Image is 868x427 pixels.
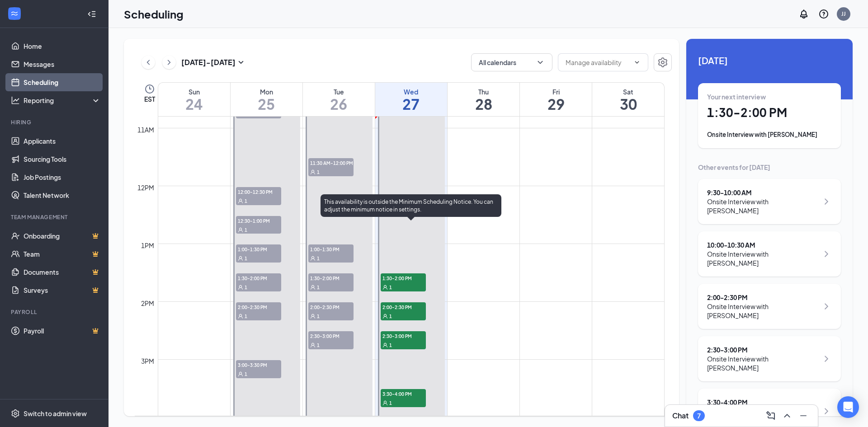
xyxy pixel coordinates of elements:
div: Mon [231,87,302,96]
div: Onsite Interview with [PERSON_NAME] [707,302,819,320]
h1: 30 [592,96,664,112]
h1: 24 [158,96,230,112]
span: 1 [389,313,392,319]
span: 1 [389,284,392,291]
div: Team Management [11,213,99,221]
div: Hiring [11,118,99,126]
div: 12pm [136,183,156,192]
a: Job Postings [24,168,101,186]
span: 1:00-1:30 PM [308,244,354,253]
a: Messages [24,55,101,73]
button: ChevronUp [780,408,794,423]
svg: ChevronRight [821,353,832,364]
div: Wed [375,87,447,96]
span: 1:00-1:30 PM [236,244,281,253]
span: 1 [245,371,247,377]
svg: User [310,343,316,348]
svg: QuestionInfo [818,9,829,19]
a: August 27, 2025 [375,83,447,116]
svg: Notifications [798,9,809,19]
a: TeamCrown [24,245,101,263]
div: Onsite Interview with [PERSON_NAME] [707,130,832,139]
svg: ChevronUp [782,410,793,421]
div: Onsite Interview with [PERSON_NAME] [707,197,819,215]
a: August 25, 2025 [231,83,302,116]
span: 1 [389,400,392,406]
svg: User [382,400,388,406]
div: Reporting [24,96,101,105]
svg: ChevronLeft [144,57,153,68]
svg: User [310,169,316,175]
a: August 26, 2025 [303,83,375,116]
button: Minimize [796,408,811,423]
svg: User [238,227,243,233]
a: August 30, 2025 [592,83,664,116]
svg: ChevronRight [821,196,832,207]
span: 12:00-12:30 PM [236,187,281,196]
h1: Scheduling [124,6,184,22]
span: 1:30-2:00 PM [236,273,281,282]
svg: User [382,343,388,348]
span: 1 [317,255,320,262]
h1: 27 [375,96,447,112]
div: 2pm [139,298,156,308]
span: 1 [317,169,320,175]
a: Applicants [24,132,101,150]
span: 1 [389,342,392,348]
div: Open Intercom Messenger [837,396,859,418]
div: This availability is outside the Minimum Scheduling Notice. You can adjust the minimum notice in ... [321,194,501,217]
button: ChevronRight [162,56,176,69]
svg: Collapse [87,9,96,19]
a: August 28, 2025 [448,83,519,116]
a: Talent Network [24,186,101,204]
svg: SmallChevronDown [236,57,246,68]
span: 2:00-2:30 PM [381,302,426,311]
div: Fri [520,87,592,96]
h1: 1:30 - 2:00 PM [707,105,832,120]
svg: ComposeMessage [765,410,776,421]
span: [DATE] [698,53,841,67]
div: Other events for [DATE] [698,163,841,172]
span: 11:30 AM-12:00 PM [308,158,354,167]
svg: Settings [11,409,20,418]
button: All calendarsChevronDown [471,53,552,71]
svg: ChevronDown [633,59,641,66]
span: 2:30-3:00 PM [308,331,354,340]
div: Onsite Interview with [PERSON_NAME] [707,249,819,267]
button: Settings [654,53,672,71]
div: 2:00 - 2:30 PM [707,293,819,302]
a: August 24, 2025 [158,83,230,116]
div: Sun [158,87,230,96]
svg: User [238,198,243,204]
span: 2:00-2:30 PM [236,302,281,311]
svg: User [238,371,243,377]
button: ComposeMessage [764,408,778,423]
span: 12:30-1:00 PM [236,216,281,225]
h1: 29 [520,96,592,112]
svg: User [382,314,388,319]
span: 1 [245,284,247,291]
div: 4pm [139,414,156,424]
svg: ChevronRight [821,249,832,259]
a: SurveysCrown [24,281,101,299]
span: 3:00-3:30 PM [236,360,281,369]
svg: User [310,256,316,261]
svg: ChevronRight [821,406,832,417]
span: 3:30-4:00 PM [381,389,426,398]
a: Scheduling [24,73,101,91]
svg: User [238,285,243,290]
input: Manage availability [566,57,630,67]
span: 2:00-2:30 PM [308,302,354,311]
span: 1 [245,227,247,233]
div: Your next interview [707,92,832,101]
button: ChevronLeft [142,56,155,69]
a: Home [24,37,101,55]
h3: Chat [672,411,689,421]
div: 3:30 - 4:00 PM [707,398,819,407]
div: JJ [841,10,846,18]
span: 2:30-3:00 PM [381,331,426,340]
div: 1pm [139,240,156,250]
div: Onsite Interview with [PERSON_NAME] [707,354,819,372]
div: 11am [136,125,156,135]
